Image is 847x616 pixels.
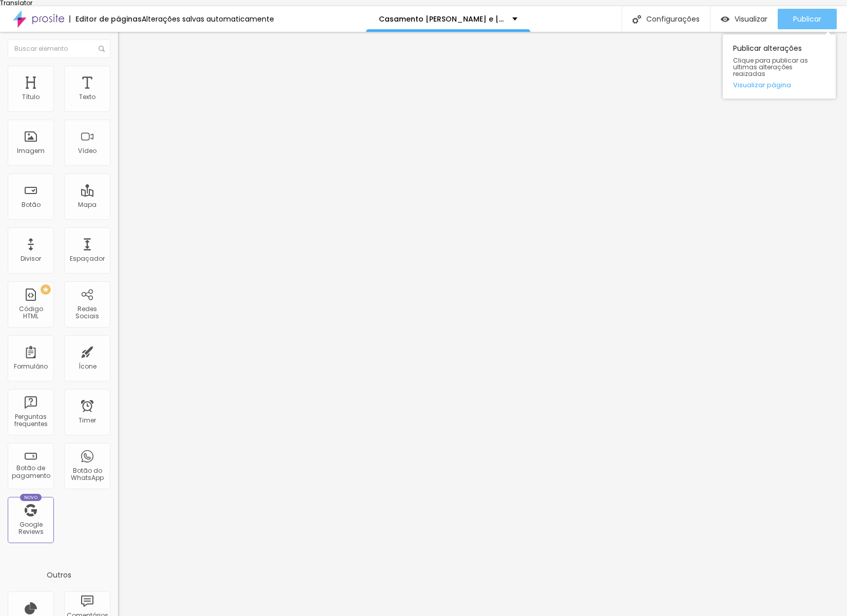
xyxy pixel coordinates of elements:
[10,465,51,479] div: Botão de pagamento
[79,417,96,424] div: Timer
[632,15,641,24] img: Icone
[78,201,97,208] div: Mapa
[10,413,51,428] div: Perguntas frequentes
[78,147,97,155] div: Vídeo
[723,34,836,99] div: Publicar alterações
[14,363,48,370] div: Formulário
[17,147,45,155] div: Imagem
[67,467,107,482] div: Botão do WhatsApp
[69,15,142,23] div: Editor de páginas
[21,255,41,262] div: Divisor
[735,15,767,23] span: Visualizar
[70,255,105,262] div: Espaçador
[721,15,729,24] img: view-1.svg
[793,15,821,23] span: Publicar
[22,201,41,208] div: Botão
[10,305,51,320] div: Código HTML
[622,6,710,32] div: Configurações
[99,46,105,52] img: Icone
[733,82,825,88] a: Visualizar página
[733,57,825,78] span: Clique para publicar as ultimas alterações reaizadas
[8,40,110,58] input: Buscar elemento
[79,363,97,370] div: Ícone
[20,494,42,501] div: Novo
[22,93,40,101] div: Título
[778,9,837,29] button: Publicar
[710,9,778,29] button: Visualizar
[79,93,95,101] div: Texto
[142,15,274,23] div: Alterações salvas automaticamente
[67,305,107,320] div: Redes Sociais
[379,15,505,23] p: Casamento [PERSON_NAME] e [PERSON_NAME]
[10,521,51,536] div: Google Reviews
